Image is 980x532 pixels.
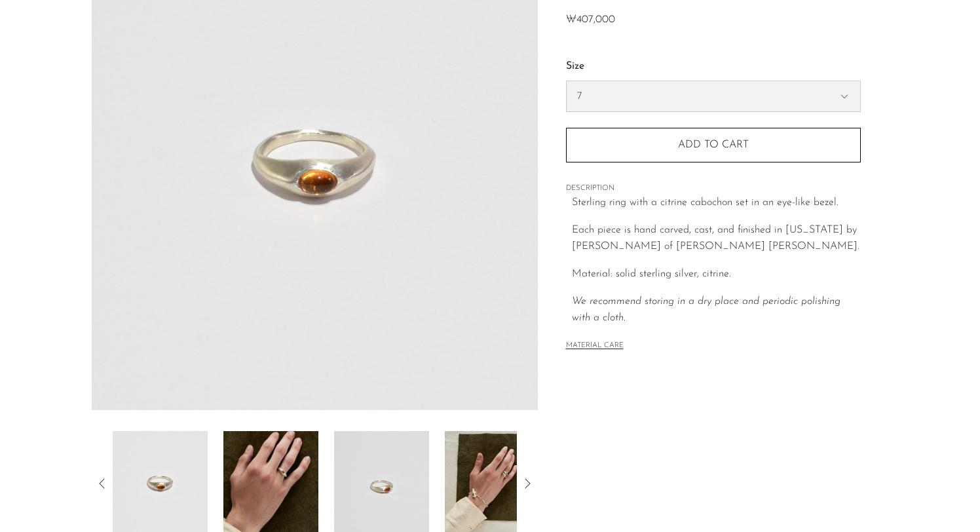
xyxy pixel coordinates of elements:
p: Material: solid sterling silver, citrine. [572,266,861,283]
p: Sterling ring with a citrine cabochon set in an eye-like bezel. [572,195,861,212]
span: Add to cart [678,140,749,150]
button: MATERIAL CARE [566,341,624,351]
span: DESCRIPTION [566,183,861,195]
i: We recommend storing in a dry place and periodic polishing with a cloth. [572,296,840,324]
label: Size [566,58,861,75]
p: Each piece is hand carved, cast, and finished in [US_STATE] by [PERSON_NAME] of [PERSON_NAME] [PE... [572,222,861,256]
button: Add to cart [566,128,861,162]
span: ₩407,000 [566,14,615,25]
